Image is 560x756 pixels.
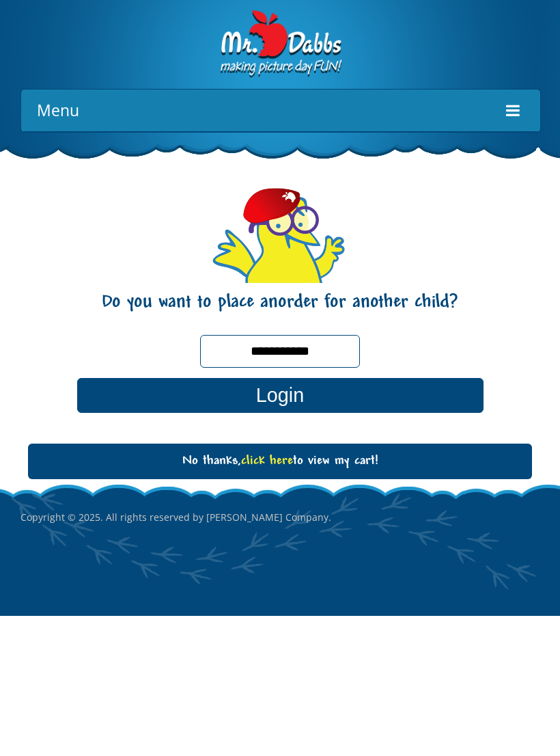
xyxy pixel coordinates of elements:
p: Copyright © 2025. All rights reserved by [PERSON_NAME] Company. [20,483,540,552]
span: click here [241,454,293,468]
a: No thanks,click hereto view my cart! [28,444,532,479]
a: Menu [16,90,540,132]
span: order for another child? [278,293,458,312]
img: mascot [212,184,348,283]
img: Dabbs Company [216,10,344,79]
span: Menu [37,95,79,126]
button: Login [77,378,484,413]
